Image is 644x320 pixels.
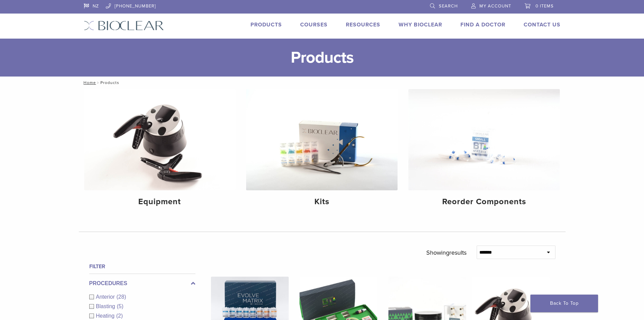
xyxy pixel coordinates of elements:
a: Resources [346,21,380,28]
img: Kits [246,89,398,190]
a: Reorder Components [408,89,560,212]
p: Showing results [426,246,467,260]
h4: Filter [89,262,195,271]
a: Back To Top [530,295,598,312]
span: (5) [117,303,123,309]
span: Heating [96,313,116,319]
h4: Equipment [90,196,230,208]
a: Products [251,21,282,28]
span: Blasting [96,303,117,309]
span: (2) [116,313,123,319]
h4: Reorder Components [414,196,554,208]
a: Find A Doctor [460,21,505,28]
a: Why Bioclear [399,21,442,28]
img: Reorder Components [408,89,560,190]
span: / [96,81,100,84]
img: Bioclear [84,21,164,30]
span: 0 items [535,3,554,9]
span: Anterior [96,294,117,300]
span: (28) [117,294,126,300]
label: Procedures [89,279,195,287]
a: Home [81,80,96,85]
span: My Account [479,3,511,9]
a: Kits [246,89,398,212]
a: Courses [300,21,328,28]
a: Equipment [84,89,236,212]
span: Search [439,3,458,9]
a: Contact Us [524,21,560,28]
nav: Products [79,77,566,89]
img: Equipment [84,89,236,190]
h4: Kits [252,196,392,208]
